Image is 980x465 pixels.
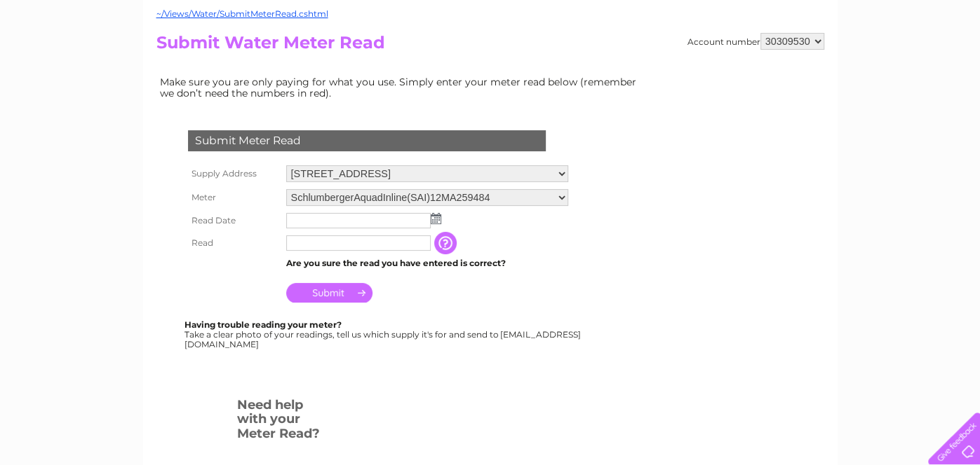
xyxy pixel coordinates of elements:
[768,60,799,70] a: Energy
[156,8,328,19] a: ~/Views/Water/SubmitMeterRead.cshtml
[286,283,372,303] input: Submit
[687,33,824,50] div: Account number
[716,7,812,25] a: 0333 014 3131
[283,254,572,272] td: Are you sure the read you have entered is correct?
[434,232,459,254] input: Information
[184,232,283,254] th: Read
[887,60,921,70] a: Contact
[156,73,647,102] td: Make sure you are only paying for what you use. Simply enter your meter read below (remember we d...
[184,209,283,232] th: Read Date
[184,186,283,209] th: Meter
[156,33,824,60] h2: Submit Water Meter Read
[807,60,850,70] a: Telecoms
[858,60,878,70] a: Blog
[34,36,106,79] img: logo.png
[184,319,342,330] b: Having trouble reading your meter?
[934,60,967,70] a: Log out
[733,60,760,70] a: Water
[188,130,546,151] div: Submit Meter Read
[159,8,822,68] div: Clear Business is a trading name of Verastar Limited (registered in [GEOGRAPHIC_DATA] No. 3667643...
[431,213,441,224] img: ...
[184,162,283,186] th: Supply Address
[184,320,583,349] div: Take a clear photo of your readings, tell us which supply it's for and send to [EMAIL_ADDRESS][DO...
[237,395,323,448] h3: Need help with your Meter Read?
